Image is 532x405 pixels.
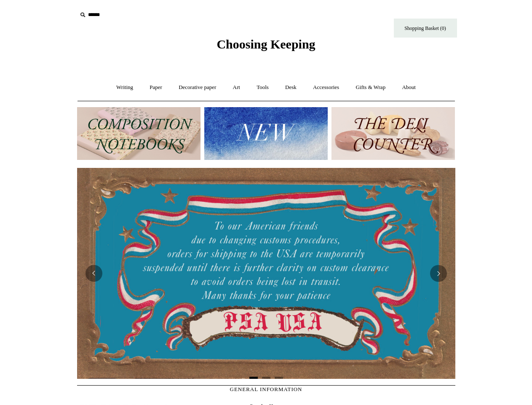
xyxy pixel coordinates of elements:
[217,37,315,51] span: Choosing Keeping
[230,386,302,392] span: GENERAL INFORMATION
[77,107,201,160] img: 202302 Composition ledgers.jpg__PID:69722ee6-fa44-49dd-a067-31375e5d54ec
[305,76,347,99] a: Accessories
[430,265,447,282] button: Next
[394,76,423,99] a: About
[262,377,270,379] button: Page 2
[77,168,455,379] img: USA PSA .jpg__PID:33428022-6587-48b7-8b57-d7eefc91f15a
[225,76,248,99] a: Art
[278,76,304,99] a: Desk
[86,265,102,282] button: Previous
[142,76,170,99] a: Paper
[249,76,276,99] a: Tools
[171,76,224,99] a: Decorative paper
[275,377,283,379] button: Page 3
[109,76,141,99] a: Writing
[348,76,393,99] a: Gifts & Wrap
[394,19,457,38] a: Shopping Basket (0)
[331,107,455,160] img: The Deli Counter
[204,107,328,160] img: New.jpg__PID:f73bdf93-380a-4a35-bcfe-7823039498e1
[217,44,315,50] a: Choosing Keeping
[249,377,258,379] button: Page 1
